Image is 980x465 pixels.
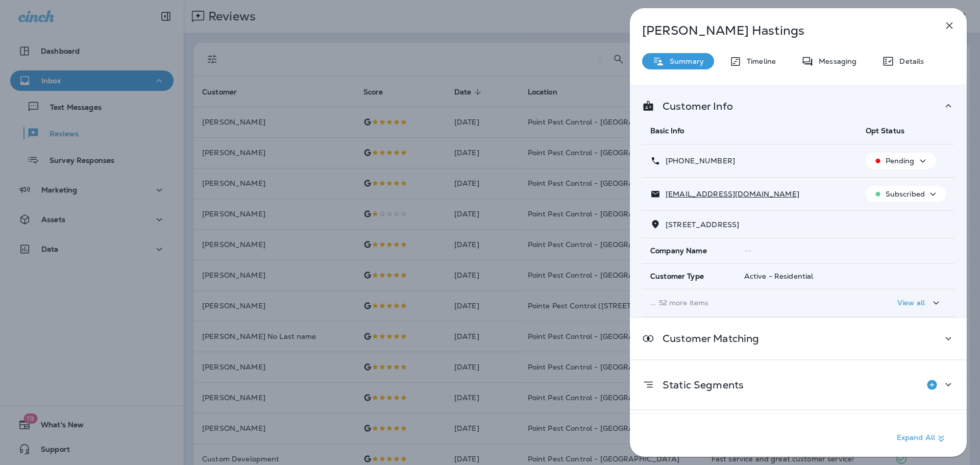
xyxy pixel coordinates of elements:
[814,57,856,65] p: Messaging
[660,157,735,165] p: [PHONE_NUMBER]
[650,247,707,255] span: Company Name
[893,429,951,448] button: Expand All
[866,126,904,135] span: Opt Status
[866,186,946,202] button: Subscribed
[744,246,751,255] span: --
[650,272,704,281] span: Customer Type
[922,375,942,395] button: Add to Static Segment
[894,57,924,65] p: Details
[866,153,936,169] button: Pending
[654,381,744,389] p: Static Segments
[666,220,739,229] span: [STREET_ADDRESS]
[650,299,849,307] p: ... 52 more items
[744,272,814,281] span: Active - Residential
[886,157,915,165] p: Pending
[650,126,684,135] span: Basic Info
[665,57,704,65] p: Summary
[897,432,947,445] p: Expand All
[654,334,759,342] p: Customer Matching
[893,293,946,312] button: View all
[654,102,733,110] p: Customer Info
[742,57,776,65] p: Timeline
[660,190,799,198] p: [EMAIL_ADDRESS][DOMAIN_NAME]
[642,23,921,38] p: [PERSON_NAME] Hastings
[886,190,925,198] p: Subscribed
[897,299,925,307] p: View all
